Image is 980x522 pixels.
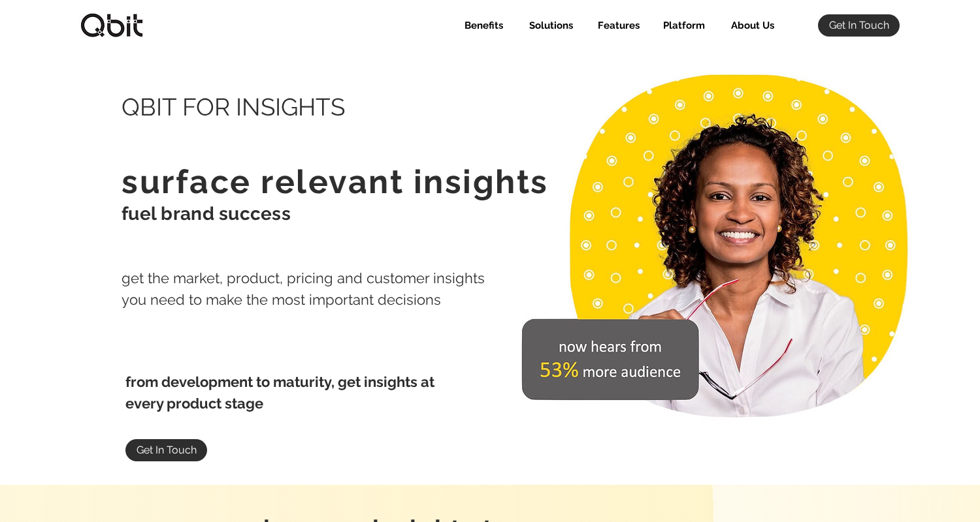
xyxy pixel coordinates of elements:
div: Features [583,14,649,37]
a: Get In Touch [818,14,900,37]
a: Get In Touch [125,439,207,461]
span: get the market, product, pricing and customer insights you need to make the most important decisions [122,269,485,308]
span: QBIT FOR INSIGHTS [122,93,345,121]
p: Platform [657,14,711,37]
span: Get In Touch [137,443,197,457]
p: About Us [725,14,781,37]
span: surface relevant insights [122,162,549,201]
span: Get In Touch [829,18,889,33]
p: Solutions [523,14,580,37]
span: from development to maturity, get insights at every product stage [125,373,434,412]
img: qbitlogo-border.jpg [79,13,144,38]
img: Qbit_Inisghts_KPI.jpg [500,45,933,445]
a: About Us [715,14,784,37]
p: Benefits [458,14,510,37]
span: fuel brand success [122,203,291,224]
a: Benefits [449,14,513,37]
div: Solutions [513,14,583,37]
p: Features [591,14,646,37]
div: Platform [649,14,715,37]
nav: Site [449,14,784,37]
